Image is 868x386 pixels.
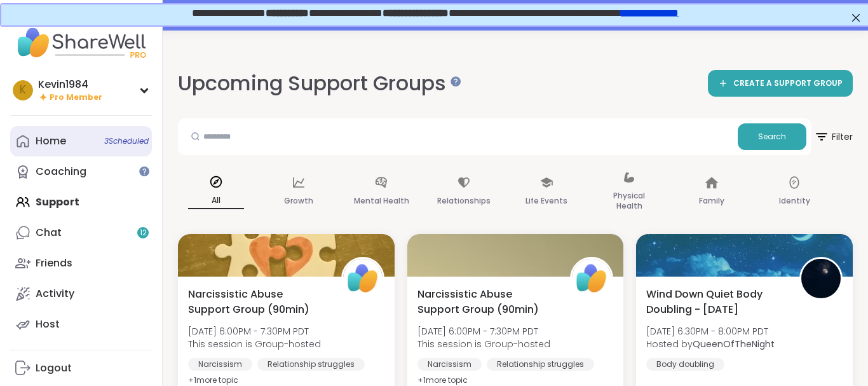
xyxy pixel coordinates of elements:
[188,325,321,338] span: [DATE] 6:00PM - 7:30PM PDT
[10,20,152,65] img: ShareWell Nav Logo
[50,92,102,103] span: Pro Member
[451,76,461,86] iframe: Spotlight
[188,358,252,371] div: Narcissism
[36,256,72,270] div: Friends
[699,193,724,209] p: Family
[417,358,482,371] div: Narcissism
[708,70,853,97] a: CREATE A SUPPORT GROUP
[646,325,775,338] span: [DATE] 6:30PM - 8:00PM PDT
[10,353,152,383] a: Logout
[646,287,785,317] span: Wind Down Quiet Body Doubling - [DATE]
[646,358,724,371] div: Body doubling
[417,338,550,350] span: This session is Group-hosted
[526,193,567,209] p: Life Events
[284,193,313,209] p: Growth
[36,165,86,179] div: Coaching
[139,166,149,176] iframe: Spotlight
[814,121,853,152] span: Filter
[10,126,152,156] a: Home3Scheduled
[814,118,853,155] button: Filter
[10,217,152,248] a: Chat12
[188,287,327,317] span: Narcissistic Abuse Support Group (90min)
[738,123,806,150] button: Search
[36,361,72,375] div: Logout
[178,69,456,98] h2: Upcoming Support Groups
[36,287,74,301] div: Activity
[417,287,557,317] span: Narcissistic Abuse Support Group (90min)
[10,309,152,340] a: Host
[437,193,491,209] p: Relationships
[354,193,409,209] p: Mental Health
[572,259,611,298] img: ShareWell
[801,259,841,298] img: QueenOfTheNight
[140,228,147,238] span: 12
[733,78,843,89] span: CREATE A SUPPORT GROUP
[779,193,810,209] p: Identity
[758,131,786,142] span: Search
[10,279,152,309] a: Activity
[36,317,60,331] div: Host
[10,156,152,187] a: Coaching
[257,358,365,371] div: Relationship struggles
[10,248,152,279] a: Friends
[36,226,62,240] div: Chat
[417,325,550,338] span: [DATE] 6:00PM - 7:30PM PDT
[601,188,657,214] p: Physical Health
[343,259,383,298] img: ShareWell
[36,134,66,148] div: Home
[104,136,149,146] span: 3 Scheduled
[20,82,26,99] span: K
[693,338,775,350] b: QueenOfTheNight
[487,358,594,371] div: Relationship struggles
[38,78,102,92] div: Kevin1984
[188,338,321,350] span: This session is Group-hosted
[188,193,244,209] p: All
[646,338,775,350] span: Hosted by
